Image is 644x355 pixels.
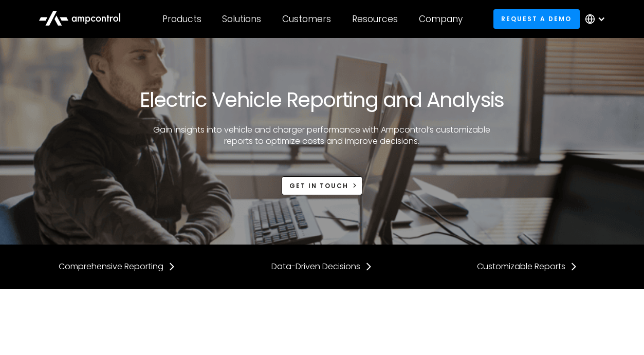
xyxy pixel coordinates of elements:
[352,13,398,25] div: Resources
[477,261,578,272] a: Customizable Reports
[289,181,348,191] div: Get in touch
[282,176,363,195] a: Get in touch
[139,124,505,147] p: Gain insights into vehicle and charger performance with Ampcontrol’s customizable reports to opti...
[493,9,580,28] a: Request a demo
[271,261,360,272] div: Data-Driven Decisions
[222,13,261,25] div: Solutions
[140,87,504,112] h1: Electric Vehicle Reporting and Analysis
[162,13,201,25] div: Products
[282,13,331,25] div: Customers
[271,261,373,272] a: Data-Driven Decisions
[59,261,163,272] div: Comprehensive Reporting
[419,13,463,25] div: Company
[59,261,176,272] a: Comprehensive Reporting
[477,261,565,272] div: Customizable Reports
